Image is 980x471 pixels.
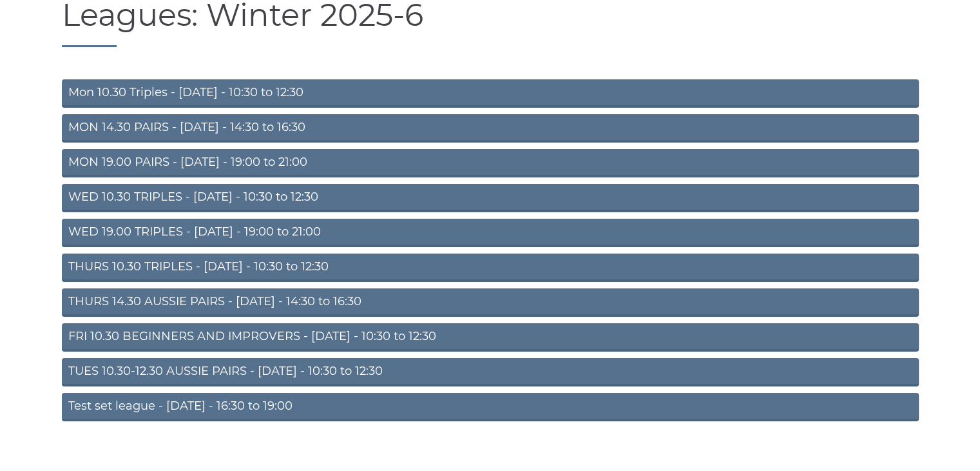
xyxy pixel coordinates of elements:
[62,219,919,247] a: WED 19.00 TRIPLES - [DATE] - 19:00 to 21:00
[62,393,919,421] a: Test set league - [DATE] - 16:30 to 19:00
[62,79,919,108] a: Mon 10.30 Triples - [DATE] - 10:30 to 12:30
[62,114,919,143] a: MON 14.30 PAIRS - [DATE] - 14:30 to 16:30
[62,184,919,212] a: WED 10.30 TRIPLES - [DATE] - 10:30 to 12:30
[62,149,919,177] a: MON 19.00 PAIRS - [DATE] - 19:00 to 21:00
[62,358,919,386] a: TUES 10.30-12.30 AUSSIE PAIRS - [DATE] - 10:30 to 12:30
[62,254,919,282] a: THURS 10.30 TRIPLES - [DATE] - 10:30 to 12:30
[62,288,919,317] a: THURS 14.30 AUSSIE PAIRS - [DATE] - 14:30 to 16:30
[62,323,919,352] a: FRI 10.30 BEGINNERS AND IMPROVERS - [DATE] - 10:30 to 12:30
